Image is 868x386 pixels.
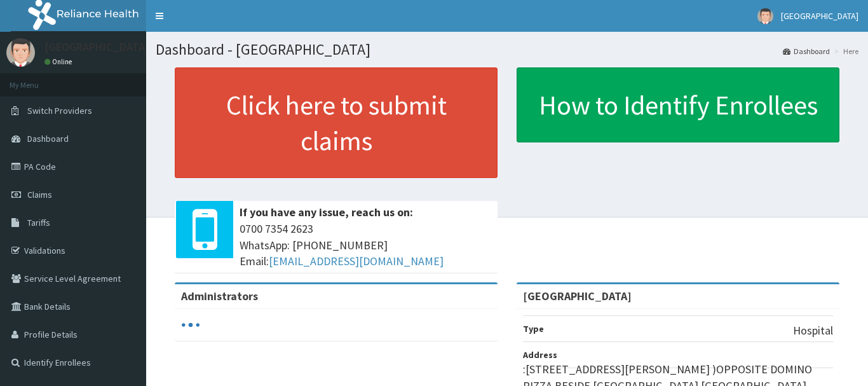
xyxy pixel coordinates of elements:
a: Click here to submit claims [175,67,498,178]
b: Address [523,349,557,361]
b: If you have any issue, reach us on: [240,205,413,219]
svg: audio-loading [181,315,200,334]
span: [GEOGRAPHIC_DATA] [781,10,858,22]
a: Online [44,57,75,66]
b: Type [523,323,544,334]
a: [EMAIL_ADDRESS][DOMAIN_NAME] [269,254,444,268]
a: Dashboard [783,46,830,57]
span: Claims [27,189,52,200]
span: Dashboard [27,133,69,144]
img: User Image [6,38,35,67]
span: Tariffs [27,217,50,228]
img: User Image [757,8,773,24]
p: Hospital [793,322,833,339]
p: [GEOGRAPHIC_DATA] [44,41,149,53]
h1: Dashboard - [GEOGRAPHIC_DATA] [156,41,858,58]
a: How to Identify Enrollees [517,67,839,142]
strong: [GEOGRAPHIC_DATA] [523,289,632,303]
li: Here [831,46,858,57]
span: 0700 7354 2623 WhatsApp: [PHONE_NUMBER] Email: [240,221,491,270]
span: Switch Providers [27,105,92,116]
b: Administrators [181,289,258,303]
